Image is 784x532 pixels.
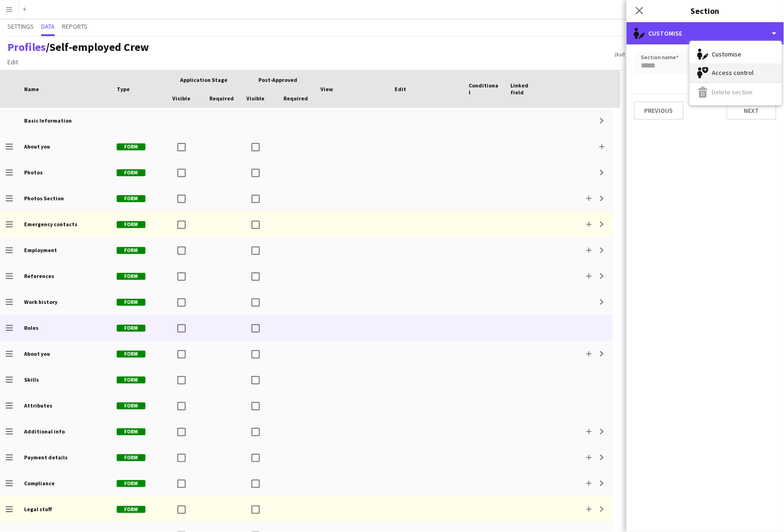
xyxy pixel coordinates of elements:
[117,221,145,228] span: Form
[117,169,145,176] span: Form
[690,45,782,63] div: Customise
[24,86,39,93] span: Name
[117,377,145,384] span: Form
[209,95,234,102] span: Required
[7,40,149,54] h1: /
[4,56,22,68] a: Edit
[117,273,145,280] span: Form
[117,428,145,435] span: Form
[7,58,18,66] span: Edit
[180,76,227,83] span: Application stage
[24,298,57,305] b: Work history
[117,86,130,93] span: Type
[690,63,782,82] div: Access control
[117,480,145,487] span: Form
[41,23,55,30] span: Data
[117,325,145,332] span: Form
[7,23,34,30] span: Settings
[283,95,308,102] span: Required
[24,272,54,279] b: References
[24,169,43,176] b: Photos
[320,86,333,93] span: View
[609,51,687,58] span: Draft saved at [DATE] 11:19am
[24,428,65,435] b: Additional info
[727,101,777,120] button: Next
[172,95,190,102] span: Visible
[258,76,297,83] span: Post-Approved
[117,351,145,358] span: Form
[117,143,145,150] span: Form
[24,221,77,228] b: Emergency contacts
[50,40,149,54] span: Self-employed Crew
[7,40,46,54] a: Profiles
[627,22,784,44] div: Customise
[24,376,39,383] b: Skills
[117,402,145,409] span: Form
[24,480,55,487] b: Compliance
[24,143,50,150] b: About you
[117,506,145,513] span: Form
[24,506,52,513] b: Legal stuff
[24,454,68,461] b: Payment details
[627,5,784,17] h3: Section
[24,350,50,357] b: About you
[62,23,88,30] span: Reports
[469,82,499,96] span: Conditional
[24,324,38,331] b: Roles
[395,86,406,93] span: Edit
[117,247,145,254] span: Form
[246,95,264,102] span: Visible
[117,195,145,202] span: Form
[24,195,64,202] b: Photos Section
[24,247,57,254] b: Employment
[117,454,145,461] span: Form
[24,402,52,409] b: Attributes
[510,82,541,96] span: Linked field
[24,117,72,124] b: Basic Information
[117,299,145,306] span: Form
[634,101,684,120] button: Previous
